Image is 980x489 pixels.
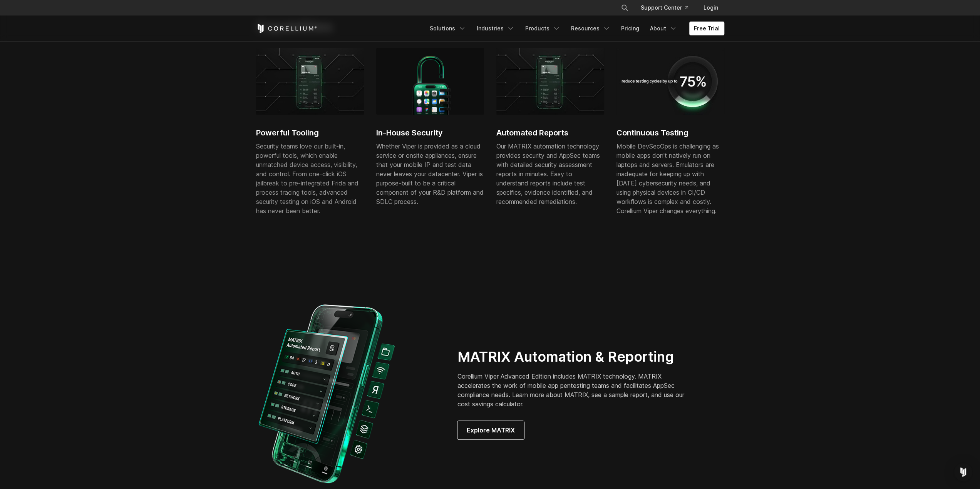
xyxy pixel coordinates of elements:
img: automated-testing-1 [616,48,724,115]
button: Search [618,1,632,15]
a: Explore MATRIX [457,421,524,439]
div: Navigation Menu [611,1,724,15]
a: Support Center [635,1,694,15]
img: powerful_tooling [256,48,364,115]
div: Open Intercom Messenger [954,463,972,481]
h2: Powerful Tooling [256,127,364,139]
a: Industries [472,22,519,35]
p: Corellium Viper Advanced Edition includes MATRIX technology. MATRIX accelerates the work of mobil... [457,372,695,409]
div: Our MATRIX automation technology provides security and AppSec teams with detailed security assess... [496,142,604,206]
a: Solutions [425,22,471,35]
img: Corellium_Combo_MATRIX_UI_web 1 [256,299,400,489]
span: Security teams love our built-in, powerful tools, which enable unmatched device access, visibilit... [256,142,358,215]
div: Navigation Menu [425,22,724,35]
a: About [645,22,682,35]
div: Mobile DevSecOps is challenging as mobile apps don't natively run on laptops and servers. Emulato... [616,142,724,215]
h2: Automated Reports [496,127,604,139]
a: Free Trial [689,22,724,35]
a: Corellium Home [256,24,317,33]
img: inhouse-security [376,48,484,115]
h2: MATRIX Automation & Reporting [457,348,695,365]
h2: Continuous Testing [616,127,724,139]
a: Resources [566,22,615,35]
a: Login [697,1,724,15]
a: Pricing [616,22,644,35]
div: Whether Viper is provided as a cloud service or onsite appliances, ensure that your mobile IP and... [376,142,484,206]
h2: In-House Security [376,127,484,139]
span: Explore MATRIX [467,426,515,435]
img: powerful_tooling [496,48,604,115]
a: Products [521,22,565,35]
